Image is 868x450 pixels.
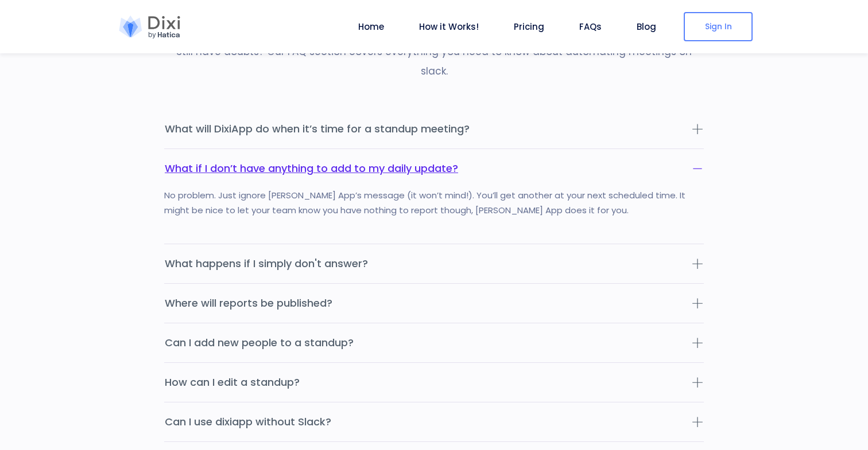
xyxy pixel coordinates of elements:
a: FAQs [575,20,606,33]
a: Sign In [684,12,753,41]
button: Can I use dixiapp without Slack? [164,402,704,441]
button: How can I edit a standup? [164,363,704,402]
div: No problem. Just ignore [PERSON_NAME] App’s message (it won’t mind!). You’ll get another at your ... [164,188,704,244]
button: What if I don’t have anything to add to my daily update? [164,149,704,188]
button: What happens if I simply don't answer? [164,244,704,283]
button: Can I add new people to a standup? [164,323,704,362]
a: Pricing [509,20,549,33]
a: How it Works! [414,20,483,33]
a: Home [354,20,389,33]
button: What will DixiApp do when it’s time for a standup meeting? [164,109,704,148]
button: Where will reports be published? [164,284,704,323]
a: Blog [632,20,661,33]
p: Still have doubts? Our FAQ section covers everything you need to know about automating meetings o... [164,42,704,81]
